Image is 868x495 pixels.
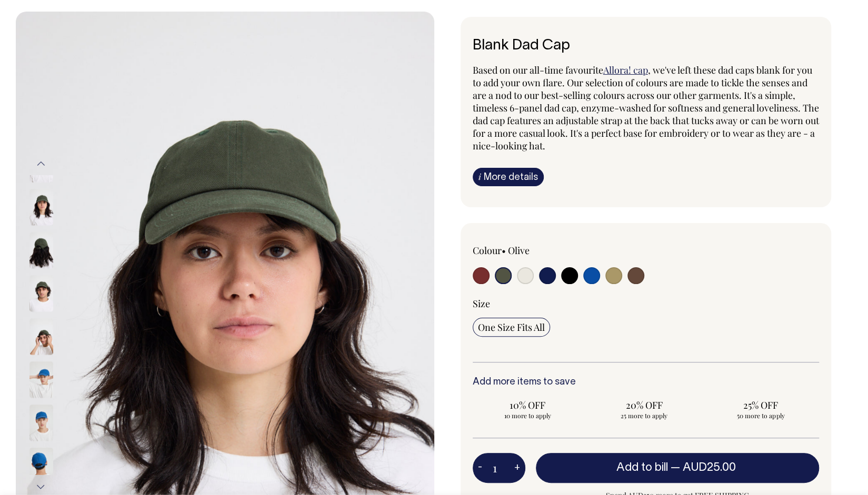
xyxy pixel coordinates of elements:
[478,399,577,411] span: 10% OFF
[473,64,603,76] span: Based on our all-time favourite
[29,231,53,268] img: olive
[473,168,544,186] a: iMore details
[478,321,545,334] span: One Size Fits All
[509,458,525,479] button: +
[478,411,577,420] span: 10 more to apply
[29,404,53,441] img: worker-blue
[683,462,736,473] span: AUD25.00
[671,462,739,473] span: —
[616,462,668,473] span: Add to bill
[29,318,53,355] img: olive
[29,275,53,311] img: olive
[29,188,53,225] img: olive
[473,38,820,54] h6: Blank Dad Cap
[473,318,550,337] input: One Size Fits All
[502,244,506,257] span: •
[29,361,53,398] img: worker-blue
[705,396,815,423] input: 25% OFF 50 more to apply
[536,453,820,482] button: Add to bill —AUD25.00
[473,64,819,152] span: , we've left these dad caps blank for you to add your own flare. Our selection of colours are mad...
[594,411,694,420] span: 25 more to apply
[473,377,820,388] h6: Add more items to save
[29,447,53,484] img: worker-blue
[603,64,648,76] a: Allora! cap
[473,458,487,479] button: -
[594,399,694,411] span: 20% OFF
[473,244,611,257] div: Colour
[33,152,49,176] button: Previous
[711,399,810,411] span: 25% OFF
[473,297,820,310] div: Size
[589,396,699,423] input: 20% OFF 25 more to apply
[478,171,481,182] span: i
[711,411,810,420] span: 50 more to apply
[508,244,530,257] label: Olive
[473,396,583,423] input: 10% OFF 10 more to apply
